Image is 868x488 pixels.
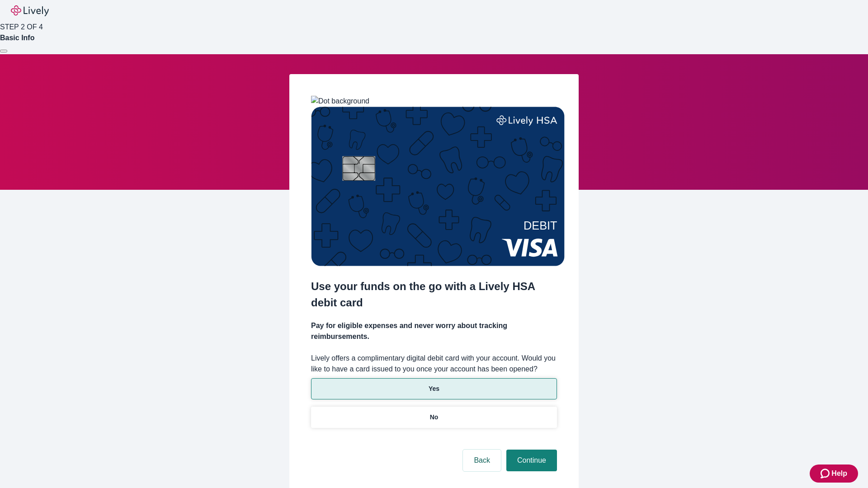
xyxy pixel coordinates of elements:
[11,5,49,16] img: Lively
[506,450,557,471] button: Continue
[311,378,557,399] button: Yes
[463,450,501,471] button: Back
[311,107,565,266] img: Debit card
[821,468,831,479] svg: Zendesk support icon
[311,353,557,375] label: Lively offers a complimentary digital debit card with your account. Would you like to have a card...
[311,278,557,311] h2: Use your funds on the go with a Lively HSA debit card
[810,465,858,483] button: Zendesk support iconHelp
[311,407,557,428] button: No
[831,468,847,479] span: Help
[311,320,557,342] h4: Pay for eligible expenses and never worry about tracking reimbursements.
[429,384,439,394] p: Yes
[311,96,369,107] img: Dot background
[430,413,439,422] p: No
